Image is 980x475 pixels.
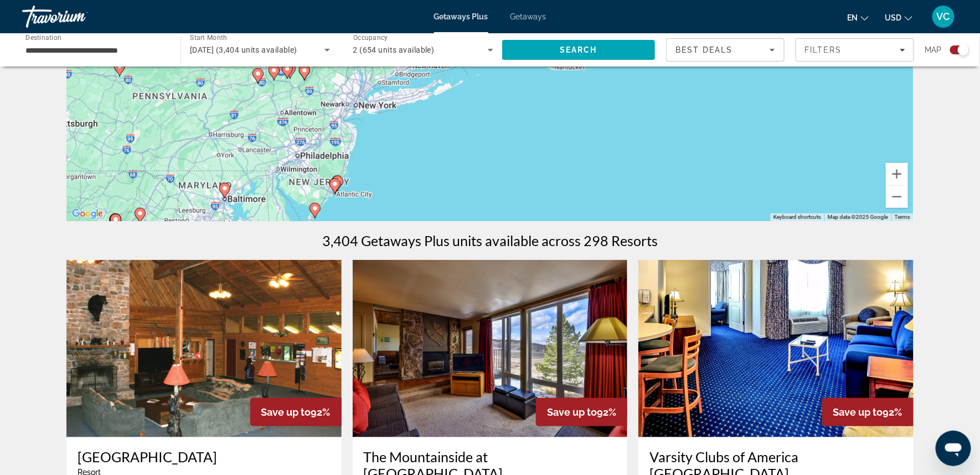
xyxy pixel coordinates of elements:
span: [DATE] (3,404 units available) [190,45,297,54]
span: Map data ©2025 Google [828,214,888,220]
span: Start Month [190,34,227,42]
button: Zoom out [886,186,908,208]
span: Best Deals [675,45,733,54]
span: VC [937,11,950,22]
img: Varsity Clubs of America South Bend [638,260,914,437]
span: Occupancy [353,34,388,42]
span: Save up to [833,406,883,418]
input: Select destination [25,44,166,57]
button: Change language [848,9,869,25]
div: 92% [822,398,914,426]
a: Getaways [510,12,546,21]
span: Search [560,45,597,54]
span: 2 (654 units available) [353,45,435,54]
span: Map [925,42,942,58]
span: USD [885,13,902,22]
button: Change currency [885,9,912,25]
button: User Menu [929,5,958,28]
h1: 3,404 Getaways Plus units available across 298 Resorts [322,232,658,249]
button: Zoom in [886,163,908,185]
mat-select: Sort by [675,43,775,57]
a: Open this area in Google Maps (opens a new window) [69,207,106,221]
a: Getaways Plus [434,12,488,21]
img: Google [69,207,106,221]
a: Terms (opens in new tab) [895,214,910,220]
button: Keyboard shortcuts [773,213,821,221]
button: Search [502,40,655,60]
button: Filters [796,38,914,62]
span: en [848,13,858,22]
span: Save up to [261,406,311,418]
img: The Mountainside at SilverCreek [353,260,628,437]
span: Save up to [547,406,597,418]
img: Smoketree Lodge [66,260,342,437]
div: 92% [250,398,342,426]
span: Filters [804,45,842,54]
a: [GEOGRAPHIC_DATA] [78,448,331,465]
a: Travorium [22,2,133,31]
div: 92% [536,398,627,426]
iframe: Button to launch messaging window [936,431,971,466]
span: Destination [25,34,61,42]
